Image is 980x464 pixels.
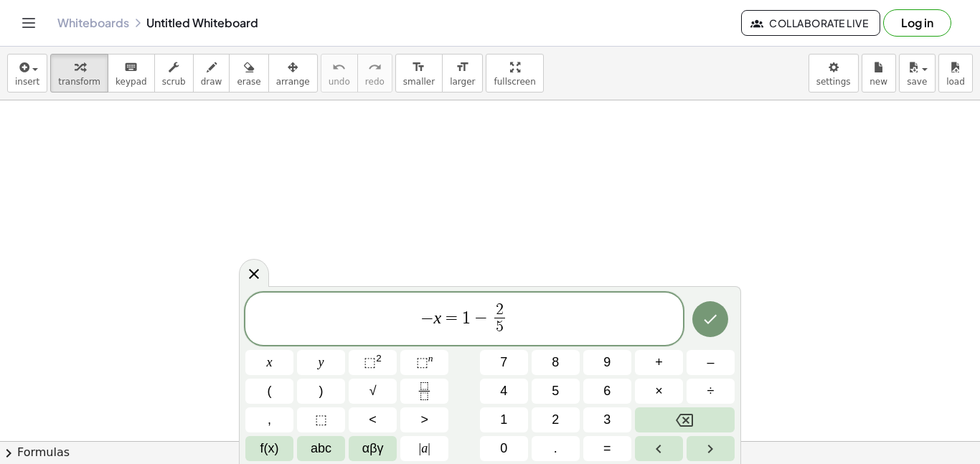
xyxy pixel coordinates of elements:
button: . [532,436,580,461]
span: scrub [162,77,186,87]
button: redoredo [357,54,392,93]
span: ÷ [707,382,715,401]
span: settings [816,77,851,87]
i: redo [368,59,382,76]
button: insert [7,54,47,93]
button: Absolute value [400,436,448,461]
button: save [899,54,936,93]
span: undo [329,77,350,87]
button: Fraction [400,379,448,404]
sup: n [428,353,433,364]
button: Collaborate Live [741,10,880,36]
span: Collaborate Live [753,16,868,29]
span: 3 [603,410,611,430]
button: new [862,54,896,93]
button: format_sizelarger [442,54,483,93]
var: x [434,308,442,326]
span: > [420,410,428,430]
span: f(x) [260,439,279,458]
button: 3 [583,407,631,432]
span: | [419,441,422,455]
button: erase [229,54,268,93]
button: Times [635,379,683,404]
button: Squared [349,350,397,375]
button: 1 [480,407,528,432]
button: undoundo [321,54,358,93]
span: √ [369,382,377,401]
button: 8 [532,350,580,375]
span: . [554,439,557,458]
span: 1 [500,410,507,430]
button: settings [809,54,859,93]
span: − [420,309,434,326]
span: 1 [462,309,471,326]
span: abc [311,439,331,458]
span: 5 [496,319,504,335]
span: transform [58,77,100,87]
span: < [369,410,377,430]
span: – [707,353,714,372]
button: format_sizesmaller [395,54,443,93]
i: format_size [456,59,469,76]
button: Done [692,301,728,337]
button: 5 [532,379,580,404]
span: 2 [496,302,504,318]
span: 0 [500,439,507,458]
span: αβγ [362,439,384,458]
span: 2 [552,410,559,430]
button: keyboardkeypad [108,54,155,93]
span: 7 [500,353,507,372]
button: Right arrow [687,436,735,461]
button: Equals [583,436,631,461]
button: Superscript [400,350,448,375]
span: 8 [552,353,559,372]
span: ⬚ [364,355,376,369]
span: a [419,439,430,458]
button: draw [193,54,230,93]
i: undo [332,59,346,76]
span: arrange [276,77,310,87]
span: draw [201,77,222,87]
span: smaller [403,77,435,87]
button: 0 [480,436,528,461]
button: arrange [268,54,318,93]
button: ( [245,379,293,404]
span: , [268,410,271,430]
button: Left arrow [635,436,683,461]
span: 4 [500,382,507,401]
span: = [441,309,462,326]
button: fullscreen [486,54,543,93]
button: scrub [154,54,194,93]
span: x [267,353,273,372]
span: ⬚ [416,355,428,369]
span: new [870,77,887,87]
span: ) [319,382,324,401]
button: y [297,350,345,375]
span: save [907,77,927,87]
button: 7 [480,350,528,375]
span: 6 [603,382,611,401]
button: Backspace [635,407,735,432]
button: Alphabet [297,436,345,461]
span: ⬚ [315,410,327,430]
a: Whiteboards [57,16,129,30]
button: Placeholder [297,407,345,432]
button: transform [50,54,108,93]
button: Less than [349,407,397,432]
span: keypad [116,77,147,87]
button: , [245,407,293,432]
span: | [428,441,430,455]
sup: 2 [376,353,382,364]
span: larger [450,77,475,87]
span: redo [365,77,385,87]
span: fullscreen [494,77,535,87]
span: load [946,77,965,87]
button: Greater than [400,407,448,432]
button: 4 [480,379,528,404]
button: x [245,350,293,375]
span: 9 [603,353,611,372]
button: ) [297,379,345,404]
span: y [319,353,324,372]
span: = [603,439,611,458]
button: Greek alphabet [349,436,397,461]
